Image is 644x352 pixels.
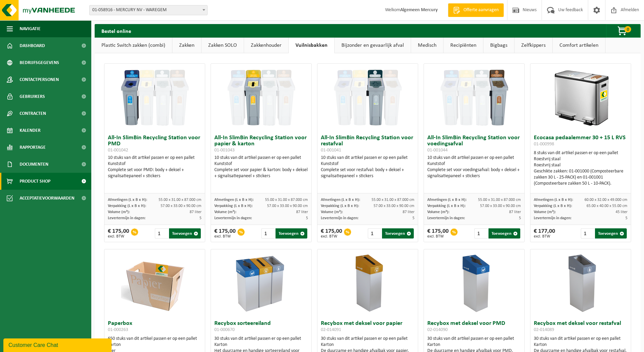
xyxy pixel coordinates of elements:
span: 5 [199,216,201,220]
a: Medisch [411,38,443,53]
span: 65.00 x 40.00 x 55.00 cm [587,204,627,208]
a: Zakken [172,38,201,53]
span: Afmetingen (L x B x H): [108,198,147,202]
span: excl. BTW [108,234,129,239]
span: 01-058916 - MERCURY NV - WAREGEM [89,5,208,15]
span: excl. BTW [321,234,342,239]
span: Volume (m³): [427,210,449,214]
span: Verpakking (L x B x H): [534,204,572,208]
span: 45 liter [616,210,627,214]
div: Complete set voor restafval: body + deksel + signalisatiepaneel + stickers [321,167,414,179]
a: Recipiënten [444,38,483,53]
img: 01-000998 [547,64,615,131]
h3: All-In SlimBin Recycling Station voor voedingsafval [427,135,521,153]
div: 8 stuks van dit artikel passen er op een pallet [534,150,627,187]
div: Kunststof [321,161,414,167]
span: 87 liter [190,210,201,214]
div: 10 stuks van dit artikel passen er op een pallet [108,155,201,179]
input: 1 [261,228,275,239]
div: Karton [321,342,414,348]
h3: Recybox met deksel voor restafval [534,320,627,334]
strong: Algemeen Mercury [400,7,438,13]
div: 10 stuks van dit artikel passen er op een pallet [321,155,414,179]
a: Offerte aanvragen [448,3,504,17]
span: 87 liter [296,210,308,214]
span: Gebruikers [20,88,45,105]
span: 01-001042 [108,148,128,153]
span: Levertermijn in dagen: [108,216,145,220]
iframe: chat widget [3,337,113,352]
span: 87 liter [509,210,521,214]
span: Volume (m³): [534,210,556,214]
div: Karton [534,342,627,348]
div: Karton [427,342,521,348]
div: Kunststof [108,161,201,167]
span: Verpakking (L x B x H): [427,204,466,208]
img: 02-014091 [334,249,402,317]
a: Comfort artikelen [553,38,605,53]
span: Levertermijn in dagen: [534,216,571,220]
h3: Recybox sorteereiland [214,320,308,334]
span: Volume (m³): [108,210,130,214]
span: 01-000670 [214,327,235,332]
span: Verpakking (L x B x H): [108,204,146,208]
div: € 175,00 [214,228,236,239]
img: 01-001042 [121,64,189,131]
span: Contracten [20,105,46,122]
span: 01-001041 [321,148,341,153]
div: Roestvrij staal [534,156,627,162]
span: Levertermijn in dagen: [214,216,252,220]
img: 02-014090 [440,249,508,317]
span: Acceptatievoorwaarden [20,190,74,207]
a: Zakken SOLO [201,38,244,53]
span: 87 liter [403,210,414,214]
span: 02-014090 [427,327,448,332]
span: 01-000998 [534,142,554,147]
img: 01-001043 [228,64,295,131]
div: Geschikte zakken: 01-001000 (Composteerbare zakken 30 L - 25-PACK) en 01-001001 (Composteerbare z... [534,168,627,187]
span: 55.00 x 31.00 x 87.000 cm [372,198,414,202]
input: 1 [474,228,488,239]
span: Bedrijfsgegevens [20,54,59,71]
input: 1 [581,228,595,239]
div: Complete set voor voedingsafval: body + deksel + signalisatiepaneel + stickers [427,167,521,179]
div: Kunststof [214,161,308,167]
span: 5 [306,216,308,220]
span: 5 [519,216,521,220]
h3: All-In SlimBin Recycling Station voor papier & karton [214,135,308,153]
button: Toevoegen [382,228,414,239]
span: 01-001044 [427,148,448,153]
h3: Ecocasa pedaalemmer 30 + 15 L RVS [534,135,627,148]
img: 01-000263 [121,249,189,317]
span: Verpakking (L x B x H): [321,204,359,208]
span: 55.00 x 31.00 x 87.000 cm [159,198,201,202]
div: € 175,00 [321,228,342,239]
span: Levertermijn in dagen: [321,216,358,220]
div: Roestvrij staal [534,162,627,168]
div: 10 stuks van dit artikel passen er op een pallet [427,155,521,179]
span: Afmetingen (L x B x H): [321,198,360,202]
span: Verpakking (L x B x H): [214,204,253,208]
button: 0 [606,24,640,38]
span: 01-000263 [108,327,128,332]
span: 02-014089 [534,327,554,332]
span: Levertermijn in dagen: [427,216,465,220]
a: Bigbags [483,38,514,53]
img: 02-014089 [547,249,615,317]
div: Karton [108,342,201,348]
span: 57.00 x 33.00 x 90.00 cm [267,204,308,208]
div: € 175,00 [427,228,449,239]
h3: Recybox met deksel voor papier [321,320,414,334]
h2: Bestel online [95,24,138,37]
span: 55.00 x 31.00 x 87.000 cm [478,198,521,202]
div: € 177,00 [534,228,555,239]
h3: Paperbox [108,320,201,334]
span: 57.00 x 33.00 x 90.00 cm [480,204,521,208]
img: 01-000670 [228,249,295,317]
span: excl. BTW [214,234,236,239]
span: Offerte aanvragen [462,7,500,14]
div: 10 stuks van dit artikel passen er op een pallet [214,155,308,179]
div: Karton [214,342,308,348]
div: Kunststof [427,161,521,167]
a: Zakkenhouder [244,38,288,53]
